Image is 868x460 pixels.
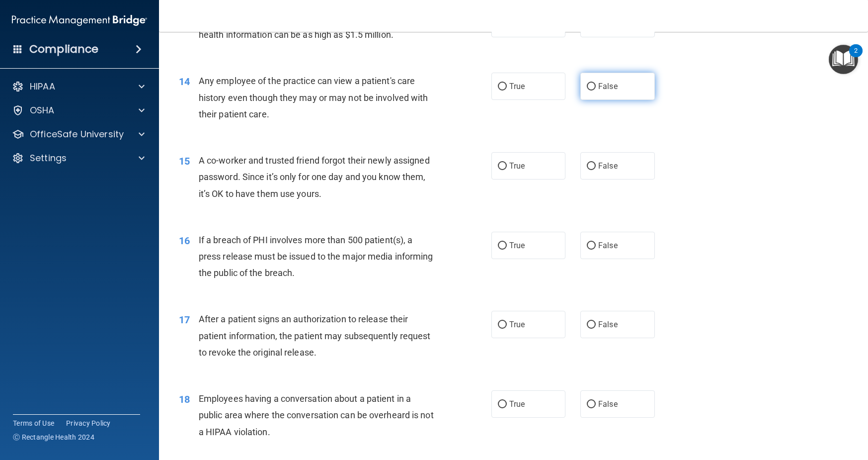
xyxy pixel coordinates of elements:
span: False [598,161,618,171]
span: False [598,399,618,409]
span: After a patient signs an authorization to release their patient information, the patient may subs... [199,314,431,357]
span: If a breach of PHI involves more than 500 patient(s), a press release must be issued to the major... [199,235,433,278]
span: Ⓒ Rectangle Health 2024 [13,432,94,442]
span: 17 [179,314,190,326]
input: True [498,83,507,91]
p: OfficeSafe University [30,128,124,140]
span: Any employee of the practice can view a patient's care history even though they may or may not be... [199,76,428,119]
span: False [598,320,618,329]
p: HIPAA [30,81,55,92]
input: False [587,242,596,250]
a: Settings [12,152,145,164]
input: False [587,163,596,170]
span: 18 [179,393,190,405]
span: Employees having a conversation about a patient in a public area where the conversation can be ov... [199,393,434,437]
span: A co-worker and trusted friend forgot their newly assigned password. Since it’s only for one day ... [199,155,430,198]
img: PMB logo [12,10,147,30]
input: False [587,401,596,408]
p: Settings [30,152,67,164]
a: OSHA [12,104,145,116]
a: Privacy Policy [66,418,111,428]
span: False [598,241,618,250]
div: 2 [854,51,858,64]
input: False [587,83,596,91]
h4: Compliance [29,42,98,56]
a: OfficeSafe University [12,128,145,140]
span: 14 [179,76,190,88]
a: HIPAA [12,81,145,92]
span: True [509,399,525,409]
input: True [498,401,507,408]
span: 15 [179,155,190,167]
span: True [509,82,525,91]
span: True [509,161,525,171]
span: True [509,241,525,250]
span: False [598,82,618,91]
p: OSHA [30,104,55,116]
input: True [498,321,507,329]
input: False [587,321,596,329]
span: 16 [179,235,190,247]
span: True [509,320,525,329]
a: Terms of Use [13,418,54,428]
button: Open Resource Center, 2 new notifications [829,45,858,74]
input: True [498,163,507,170]
input: True [498,242,507,250]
